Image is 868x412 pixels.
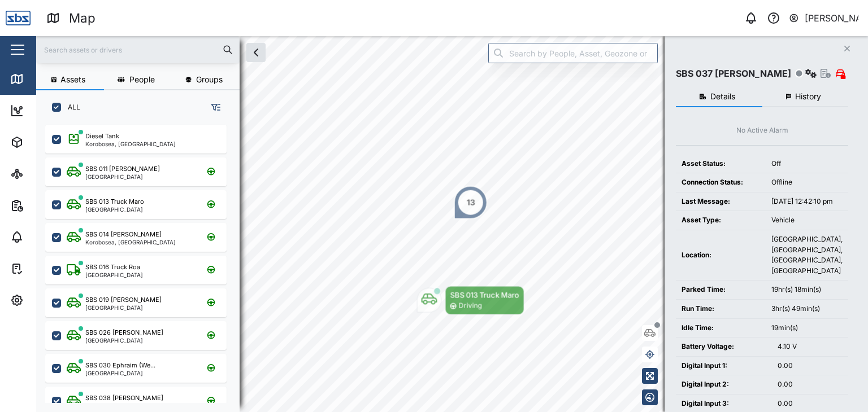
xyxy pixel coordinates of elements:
div: Location: [682,250,760,261]
div: Asset Status: [682,159,760,169]
div: 0.00 [778,379,843,390]
div: [DATE] 12:42:10 pm [771,196,843,207]
div: Korobosea, [GEOGRAPHIC_DATA] [85,239,176,245]
div: SBS 013 Truck Maro [85,197,144,207]
span: Assets [60,76,85,84]
label: ALL [61,103,80,112]
span: Groups [196,76,223,84]
div: Digital Input 3: [682,398,766,409]
span: People [129,76,155,84]
div: [GEOGRAPHIC_DATA] [85,370,155,376]
div: 0.00 [778,398,843,409]
span: Details [710,93,735,100]
div: Settings [29,294,70,306]
div: [GEOGRAPHIC_DATA] [85,338,163,343]
div: 19min(s) [771,323,843,334]
div: 13 [466,196,475,209]
img: Main Logo [6,6,31,30]
input: Search by People, Asset, Geozone or Place [488,43,658,63]
div: SBS 014 [PERSON_NAME] [85,230,162,239]
div: Alarms [29,231,64,243]
div: Map [29,73,55,85]
div: [GEOGRAPHIC_DATA] [85,207,144,212]
div: SBS 019 [PERSON_NAME] [85,295,162,305]
div: No Active Alarm [736,125,788,136]
div: Connection Status: [682,177,760,188]
div: Battery Voltage: [682,341,766,352]
div: Tasks [29,262,60,275]
div: Digital Input 1: [682,361,766,371]
div: SBS 038 [PERSON_NAME] [85,393,163,403]
div: [PERSON_NAME] [805,11,859,25]
div: Parked Time: [682,284,760,295]
div: Sites [29,168,57,180]
div: Reports [29,199,68,212]
canvas: Map [36,36,868,412]
div: Idle Time: [682,323,760,334]
span: History [795,93,821,100]
div: [GEOGRAPHIC_DATA] [85,305,162,310]
div: Last Message: [682,196,760,207]
div: Digital Input 2: [682,379,766,390]
div: Korobosea, [GEOGRAPHIC_DATA] [85,141,176,147]
div: Run Time: [682,304,760,314]
div: Asset Type: [682,215,760,226]
button: [PERSON_NAME] [788,10,859,26]
div: SBS 026 [PERSON_NAME] [85,328,163,338]
div: Off [771,159,843,169]
input: Search assets or drivers [43,41,233,58]
div: Map [69,8,96,28]
div: SBS 013 Truck Maro [450,290,519,301]
div: SBS 037 [PERSON_NAME] [676,67,791,81]
div: Driving [458,301,481,312]
div: Assets [29,136,64,148]
div: SBS 016 Truck Roa [85,262,140,272]
div: 3hr(s) 49min(s) [771,304,843,314]
div: [GEOGRAPHIC_DATA] [85,272,143,278]
div: SBS 011 [PERSON_NAME] [85,164,160,174]
div: 0.00 [778,361,843,371]
div: Dashboard [29,104,80,117]
div: 4.10 V [778,341,843,352]
div: [GEOGRAPHIC_DATA] [85,174,160,179]
div: [GEOGRAPHIC_DATA], [GEOGRAPHIC_DATA], [GEOGRAPHIC_DATA], [GEOGRAPHIC_DATA] [771,234,843,276]
div: grid [45,121,239,403]
div: Map marker [454,186,488,220]
div: 19hr(s) 18min(s) [771,284,843,295]
div: Diesel Tank [85,132,119,141]
div: Vehicle [771,215,843,226]
div: SBS 030 Ephraim (We... [85,361,155,370]
div: Offline [771,177,843,188]
div: Map marker [417,286,524,315]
